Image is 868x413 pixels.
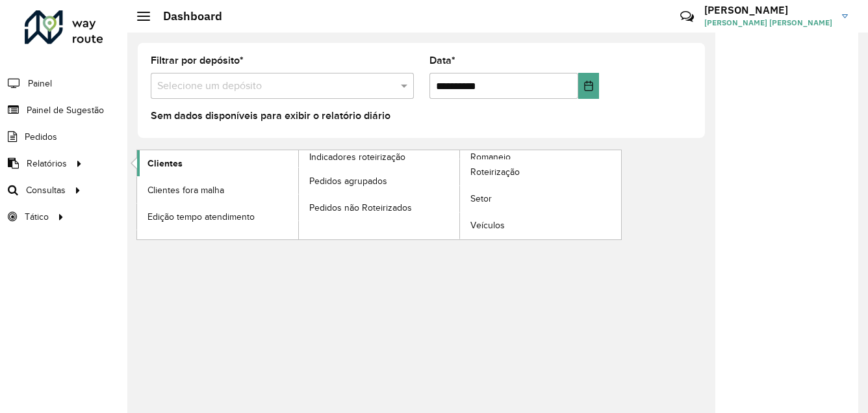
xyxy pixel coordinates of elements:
h2: Dashboard [150,9,222,23]
span: Romaneio [470,150,511,164]
span: Painel de Sugestão [27,103,104,117]
span: Edição tempo atendimento [147,210,255,224]
a: Clientes fora malha [137,177,298,203]
a: Roteirização [460,159,621,185]
a: Pedidos agrupados [299,168,460,194]
span: Painel [28,77,52,90]
span: Pedidos não Roteirizados [309,201,412,215]
a: Veículos [460,213,621,239]
label: Sem dados disponíveis para exibir o relatório diário [151,108,390,124]
label: Data [429,53,455,68]
span: Indicadores roteirização [309,150,405,164]
a: Setor [460,186,621,212]
a: Contato Rápido [673,3,701,31]
span: Consultas [26,183,66,197]
span: Pedidos agrupados [309,174,387,188]
span: Roteirização [470,165,520,179]
span: Relatórios [27,157,67,170]
a: Edição tempo atendimento [137,204,298,230]
span: Veículos [470,219,505,232]
h3: [PERSON_NAME] [704,4,832,16]
a: Romaneio [299,150,622,239]
span: Clientes [147,157,183,170]
span: Setor [470,192,492,206]
span: Tático [25,210,49,224]
label: Filtrar por depósito [151,53,244,68]
span: Clientes fora malha [147,183,224,197]
span: [PERSON_NAME] [PERSON_NAME] [704,17,832,29]
button: Choose Date [578,73,600,99]
a: Pedidos não Roteirizados [299,194,460,220]
a: Clientes [137,150,298,176]
span: Pedidos [25,130,57,144]
a: Indicadores roteirização [137,150,460,239]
